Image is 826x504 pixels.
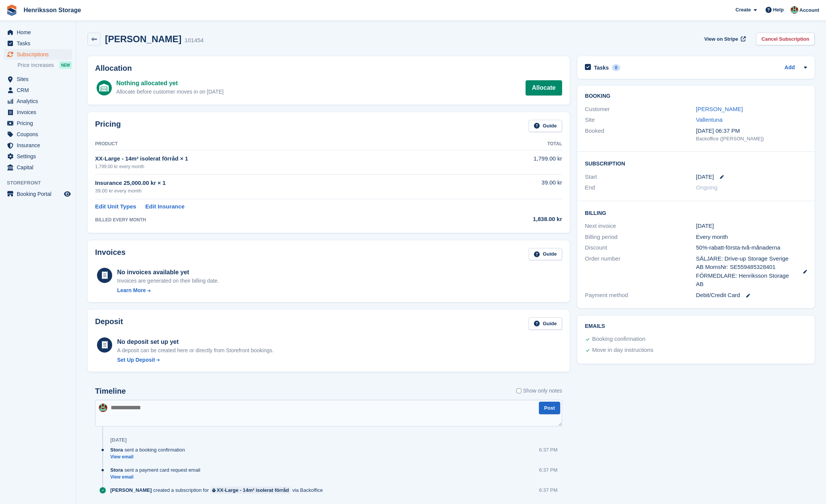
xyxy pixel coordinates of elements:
[117,347,274,355] p: A deposit can be created here or directly from Storefront bookings.
[117,286,219,294] a: Learn More
[696,116,723,123] a: Vallentuna
[516,387,521,395] input: Show only notes
[95,154,451,163] div: XX-Large - 14m² isolerat förråd × 1
[696,184,718,191] span: Ongoing
[4,74,72,84] a: menu
[585,93,807,99] h2: Booking
[529,248,562,261] a: Guide
[95,138,451,150] th: Product
[95,120,121,132] h2: Pricing
[585,127,696,143] div: Booked
[696,291,807,300] div: Debit/Credit Card
[95,163,451,170] div: 1,799.00 kr every month
[4,27,72,38] a: menu
[17,62,54,69] span: Price increases
[95,202,136,211] a: Edit Unit Types
[696,173,714,181] time: 2025-08-22 23:00:00 UTC
[585,173,696,181] div: Start
[696,222,807,231] div: [DATE]
[4,96,72,107] a: menu
[451,174,562,199] td: 39.00 kr
[585,291,696,300] div: Payment method
[21,4,84,16] a: Henriksson Storage
[735,6,751,14] span: Create
[592,346,653,355] div: Move in day instructions
[539,487,558,494] div: 6:37 PM
[451,138,562,150] th: Total
[4,129,72,140] a: menu
[516,387,562,395] label: Show only notes
[117,286,146,294] div: Learn More
[585,243,696,252] div: Discount
[4,162,72,173] a: menu
[4,151,72,162] a: menu
[63,189,72,199] a: Preview store
[117,356,274,364] a: Set Up Deposit
[585,183,696,192] div: End
[110,466,123,474] span: Stora
[529,120,562,132] a: Guide
[110,466,204,474] div: sent a payment card request email
[217,487,289,494] div: XX-Large - 14m² isolerat förråd
[612,64,621,71] div: 0
[110,454,189,460] a: View email
[110,474,204,480] a: View email
[696,127,807,135] div: [DATE] 06:37 PM
[17,96,62,107] span: Analytics
[4,38,72,49] a: menu
[539,466,558,474] div: 6:37 PM
[451,150,562,174] td: 1,799.00 kr
[95,187,451,195] div: 39.00 kr every month
[585,222,696,231] div: Next invoice
[105,34,181,44] h2: [PERSON_NAME]
[110,437,127,443] div: [DATE]
[791,6,798,14] img: Isak Martinelle
[696,233,807,242] div: Every month
[110,446,189,453] div: sent a booking confirmation
[4,49,72,60] a: menu
[773,6,784,14] span: Help
[95,179,451,188] div: Insurance 25,000.00 kr × 1
[99,404,107,412] img: Isak Martinelle
[585,209,807,216] h2: Billing
[17,118,62,129] span: Pricing
[451,215,562,224] div: 1,838.00 kr
[117,337,274,347] div: No deposit set up yet
[799,6,819,14] span: Account
[696,243,807,252] div: 50%-rabatt-första-två-månaderna
[756,33,815,45] a: Cancel Subscription
[17,129,62,140] span: Coupons
[17,85,62,95] span: CRM
[17,49,62,60] span: Subscriptions
[95,248,125,261] h2: Invoices
[594,64,609,71] h2: Tasks
[17,27,62,38] span: Home
[4,189,72,199] a: menu
[6,5,17,16] img: stora-icon-8386f47178a22dfd0bd8f6a31ec36ba5ce8667c1dd55bd0f319d3a0aa187defe.svg
[17,189,62,199] span: Booking Portal
[17,74,62,84] span: Sites
[704,35,738,43] span: View on Stripe
[95,216,451,223] div: BILLED EVERY MONTH
[539,446,558,453] div: 6:37 PM
[145,202,184,211] a: Edit Insurance
[585,116,696,124] div: Site
[116,88,224,96] div: Allocate before customer moves in on [DATE]
[585,254,696,289] div: Order number
[117,356,155,364] div: Set Up Deposit
[95,64,562,73] h2: Allocation
[585,323,807,329] h2: Emails
[17,61,72,69] a: Price increases NEW
[585,159,807,167] h2: Subscription
[785,64,795,72] a: Add
[4,107,72,118] a: menu
[526,80,562,95] a: Allocate
[529,317,562,330] a: Guide
[210,487,291,494] a: XX-Large - 14m² isolerat förråd
[117,268,219,277] div: No invoices available yet
[4,85,72,95] a: menu
[110,487,152,494] span: [PERSON_NAME]
[696,254,796,289] span: SÄLJARE: Drive-up Storage Sverige AB MomsNr: SE559485328401 FÖRMEDLARE: Henriksson Storage AB
[701,33,747,45] a: View on Stripe
[59,61,72,69] div: NEW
